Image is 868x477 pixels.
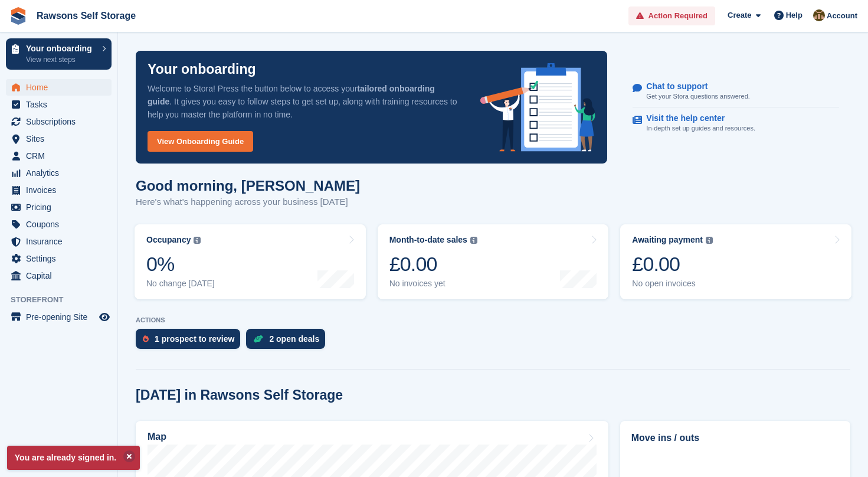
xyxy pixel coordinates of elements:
[813,9,825,21] img: Aaron Wheeler
[26,148,97,164] span: CRM
[646,123,755,133] p: In-depth set up guides and resources.
[6,130,112,147] a: menu
[6,165,112,181] a: menu
[146,279,215,289] div: No change [DATE]
[389,235,467,245] div: Month-to-date sales
[136,316,850,324] p: ACTIONS
[631,431,839,445] h2: Move ins / outs
[646,92,749,102] p: Get your Stora questions answered.
[26,44,96,53] p: Your onboarding
[136,387,343,403] h2: [DATE] in Rawsons Self Storage
[6,250,112,267] a: menu
[146,252,215,276] div: 0%
[6,113,112,130] a: menu
[620,224,851,299] a: Awaiting payment £0.00 No open invoices
[32,6,140,25] a: Rawsons Self Storage
[26,250,97,267] span: Settings
[136,195,360,209] p: Here's what's happening across your business [DATE]
[7,446,140,470] p: You are already signed in.
[135,224,366,299] a: Occupancy 0% No change [DATE]
[633,107,839,139] a: Visit the help center In-depth set up guides and resources.
[389,252,477,276] div: £0.00
[246,329,331,355] a: 2 open deals
[470,237,477,244] img: icon-info-grey-7440780725fd019a000dd9b08b2336e03edf1995a4989e88bcd33f0948082b44.svg
[728,9,751,21] span: Create
[827,10,857,22] span: Account
[26,233,97,250] span: Insurance
[148,82,461,121] p: Welcome to Stora! Press the button below to access your . It gives you easy to follow steps to ge...
[6,233,112,250] a: menu
[148,63,256,76] p: Your onboarding
[148,131,253,152] a: View Onboarding Guide
[6,309,112,325] a: menu
[26,130,97,147] span: Sites
[628,6,715,26] a: Action Required
[480,63,596,152] img: onboarding-info-6c161a55d2c0e0a8cae90662b2fe09162a5109e8cc188191df67fb4f79e88e88.svg
[706,237,713,244] img: icon-info-grey-7440780725fd019a000dd9b08b2336e03edf1995a4989e88bcd33f0948082b44.svg
[26,165,97,181] span: Analytics
[786,9,803,21] span: Help
[143,335,149,342] img: prospect-51fa495bee0391a8d652442698ab0144808aea92771e9ea1ae160a38d050c398.svg
[26,199,97,215] span: Pricing
[26,309,97,325] span: Pre-opening Site
[6,267,112,284] a: menu
[632,279,713,289] div: No open invoices
[389,279,477,289] div: No invoices yet
[9,7,27,25] img: stora-icon-8386f47178a22dfd0bd8f6a31ec36ba5ce8667c1dd55bd0f319d3a0aa187defe.svg
[194,237,201,244] img: icon-info-grey-7440780725fd019a000dd9b08b2336e03edf1995a4989e88bcd33f0948082b44.svg
[26,113,97,130] span: Subscriptions
[646,81,740,92] p: Chat to support
[253,335,263,343] img: deal-1b604bf984904fb50ccaf53a9ad4b4a5d6e5aea283cecdc64d6e3604feb123c2.svg
[11,294,117,306] span: Storefront
[26,54,96,65] p: View next steps
[633,76,839,108] a: Chat to support Get your Stora questions answered.
[646,113,746,123] p: Visit the help center
[648,10,707,22] span: Action Required
[155,334,234,344] div: 1 prospect to review
[6,182,112,198] a: menu
[146,235,191,245] div: Occupancy
[136,178,360,194] h1: Good morning, [PERSON_NAME]
[26,182,97,198] span: Invoices
[26,267,97,284] span: Capital
[6,96,112,113] a: menu
[378,224,609,299] a: Month-to-date sales £0.00 No invoices yet
[26,216,97,233] span: Coupons
[26,96,97,113] span: Tasks
[148,432,166,442] h2: Map
[6,38,112,70] a: Your onboarding View next steps
[136,329,246,355] a: 1 prospect to review
[26,79,97,96] span: Home
[6,148,112,164] a: menu
[632,252,713,276] div: £0.00
[632,235,703,245] div: Awaiting payment
[6,199,112,215] a: menu
[6,216,112,233] a: menu
[269,334,319,344] div: 2 open deals
[6,79,112,96] a: menu
[97,310,112,324] a: Preview store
